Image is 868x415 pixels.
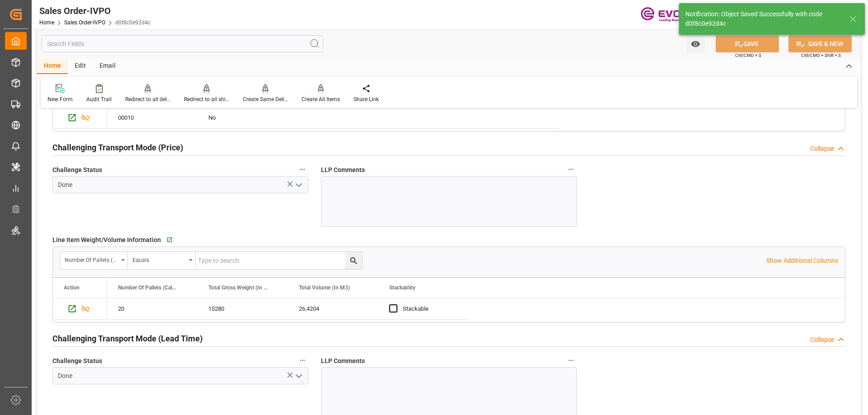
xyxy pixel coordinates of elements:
div: 20 [107,298,198,319]
p: Show Additional Columns [766,256,838,266]
span: LLP Comments [321,356,365,366]
div: Audit Trail [86,95,112,103]
img: Evonik-brand-mark-Deep-Purple-RGB.jpeg_1700498283.jpeg [641,7,699,23]
div: Press SPACE to select this row. [107,298,469,320]
div: Redirect to all shipments [184,95,229,103]
div: 15280 [198,298,288,319]
div: No [208,107,277,128]
button: Challenge Status [297,163,308,175]
div: Press SPACE to select this row. [53,107,107,129]
div: Number Of Pallets (Calculated) [65,254,118,264]
h2: Challenging Transport Mode (Lead Time) [52,332,203,345]
span: Number Of Pallets (Calculated) [118,284,179,291]
input: Type to search [196,252,362,269]
button: search button [345,252,362,269]
h2: Challenging Transport Mode (Price) [52,141,183,154]
div: Press SPACE to select this row. [107,107,559,129]
span: Challenge Status [52,356,102,366]
div: New Form [47,95,73,103]
div: Press SPACE to select this row. [53,298,107,320]
button: open menu [60,252,128,269]
div: 26.4204 [288,298,378,319]
div: Create All Items [302,95,340,103]
span: Total Gross Weight (In KG) [208,284,269,291]
button: open menu [291,178,305,192]
span: Line Item Weight/Volume Information [52,235,161,245]
button: SAVE [716,35,779,52]
div: 00010 [107,107,198,128]
a: Home [39,19,54,26]
div: Email [93,59,123,74]
a: Sales Order-IVPO [64,19,105,26]
div: Action [64,284,80,291]
span: Ctrl/CMD + S [735,52,761,59]
span: Ctrl/CMD + Shift + S [801,52,841,59]
div: Redirect to all deliveries [125,95,170,103]
button: open menu [686,35,705,52]
div: Collapse [810,144,834,154]
div: Notification: Object Saved Successfully with code d0f8c0e92d4c [685,9,841,28]
input: Search Fields [42,35,323,52]
div: Collapse [810,335,834,345]
button: open menu [291,369,305,383]
button: open menu [128,252,196,269]
div: Stackable [403,298,458,319]
button: Challenge Status [297,354,308,366]
button: LLP Comments [565,163,577,175]
span: Total Volume (In M3) [299,284,350,291]
button: LLP Comments [565,354,577,366]
span: Stackablity [389,284,415,291]
div: Share Link [354,95,379,103]
div: Edit [68,59,93,74]
div: Create Same Delivery Date [243,95,288,103]
div: Equals [132,254,186,264]
div: Home [37,59,68,74]
span: LLP Comments [321,165,365,175]
button: SAVE & NEW [788,35,852,52]
div: Sales Order-IVPO [39,4,151,18]
span: Challenge Status [52,165,102,175]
